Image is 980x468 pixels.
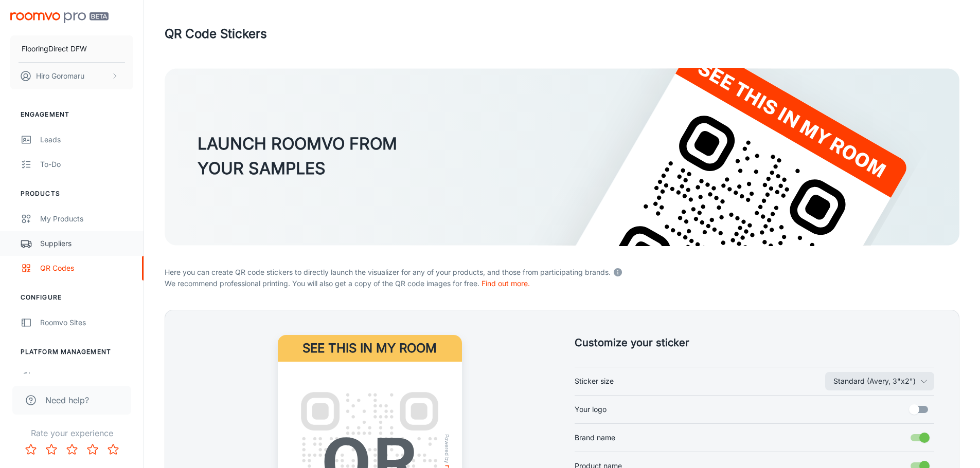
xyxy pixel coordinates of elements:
span: Sticker size [575,376,614,387]
div: QR Codes [40,263,133,274]
button: FlooringDirect DFW [10,35,133,62]
h1: QR Code Stickers [165,25,267,43]
img: Roomvo PRO Beta [10,12,109,23]
button: Rate 5 star [103,439,123,460]
button: Rate 1 star [21,439,41,460]
h5: Customize your sticker [575,335,935,350]
button: Rate 3 star [62,439,82,460]
span: Powered by [442,434,452,463]
div: User Administration [40,371,133,383]
p: Rate your experience [8,427,135,439]
h3: LAUNCH ROOMVO FROM YOUR SAMPLES [198,132,397,181]
div: To-do [40,159,133,170]
span: Brand name [575,432,615,443]
button: Sticker size [825,372,934,390]
div: My Products [40,213,133,224]
button: Rate 4 star [82,439,103,460]
p: FlooringDirect DFW [22,43,87,54]
p: Hiro Goromaru [36,70,84,82]
h4: See this in my room [278,335,462,362]
div: Leads [40,134,133,145]
button: Rate 2 star [41,439,62,460]
button: Hiro Goromaru [10,63,133,89]
div: Roomvo Sites [40,317,133,328]
span: Need help? [45,394,89,406]
p: We recommend professional printing. You will also get a copy of the QR code images for free. [165,278,959,289]
div: Suppliers [40,238,133,249]
span: Your logo [575,404,607,415]
p: Here you can create QR code stickers to directly launch the visualizer for any of your products, ... [165,265,959,278]
a: Find out more. [482,279,530,288]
